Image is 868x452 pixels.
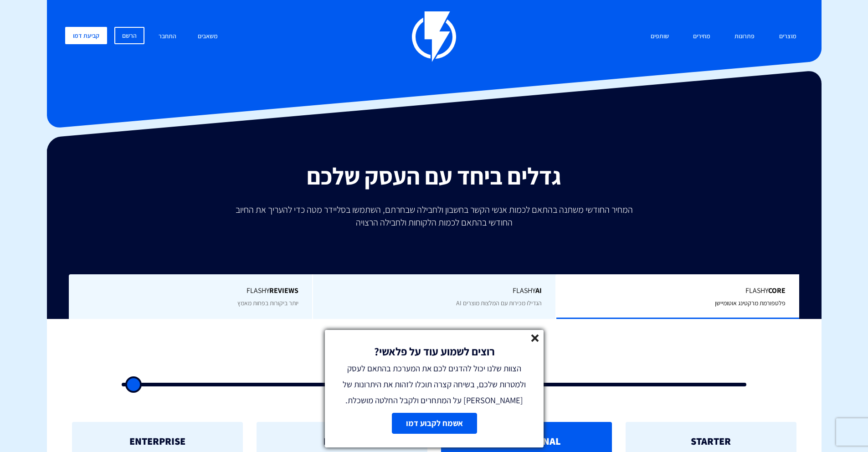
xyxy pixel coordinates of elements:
a: פתרונות [728,27,761,46]
span: Flashy [570,286,786,296]
span: יותר ביקורות בפחות מאמץ [237,299,298,307]
h2: STARTER [639,436,783,447]
a: הרשם [114,27,144,44]
a: מחירים [686,27,717,46]
p: המחיר החודשי משתנה בהתאם לכמות אנשי הקשר בחשבון ולחבילה שבחרתם, השתמשו בסליידר מטה כדי להעריך את ... [229,203,639,229]
h2: גדלים ביחד עם העסק שלכם [54,163,815,189]
h2: ENTERPRISE [86,436,229,447]
a: משאבים [191,27,225,46]
span: Flashy [327,286,542,296]
span: הגדילו מכירות עם המלצות מוצרים AI [456,299,542,307]
a: שותפים [644,27,676,46]
b: REVIEWS [269,286,298,295]
a: התחבר [152,27,183,46]
b: AI [535,286,542,295]
h2: MASTER [270,436,414,447]
span: Flashy [82,286,298,296]
a: מוצרים [772,27,803,46]
span: פלטפורמת מרקטינג אוטומיישן [715,299,786,307]
b: Core [768,286,786,295]
a: קביעת דמו [65,27,107,44]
